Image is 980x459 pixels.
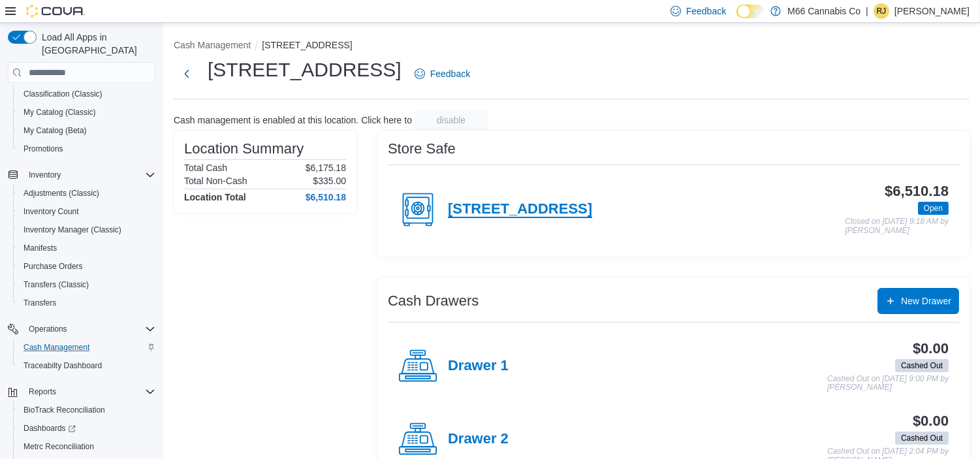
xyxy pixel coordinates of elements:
[3,383,161,401] button: Reports
[736,18,737,19] span: Dark Mode
[13,356,161,375] button: Traceabilty Dashboard
[448,358,509,375] h4: Drawer 1
[184,192,246,202] h4: Location Total
[437,114,466,127] span: disable
[894,3,970,19] p: [PERSON_NAME]
[18,402,110,418] a: BioTrack Reconciliation
[18,185,155,201] span: Adjustments (Classic)
[13,85,161,103] button: Classification (Classic)
[24,279,89,290] span: Transfers (Classic)
[448,201,592,218] h4: [STREET_ADDRESS]
[18,340,95,355] a: Cash Management
[24,167,155,183] span: Inventory
[13,121,161,140] button: My Catalog (Beta)
[874,3,889,19] div: Rebecca Jackson
[18,420,155,436] span: Dashboards
[24,206,79,217] span: Inventory Count
[409,61,475,87] a: Feedback
[13,103,161,121] button: My Catalog (Classic)
[736,5,764,18] input: Dark Mode
[430,67,470,80] span: Feedback
[18,402,155,418] span: BioTrack Reconciliation
[18,123,92,138] a: My Catalog (Beta)
[24,321,155,337] span: Operations
[306,192,346,202] h4: $6,510.18
[388,141,456,157] h3: Store Safe
[18,104,101,120] a: My Catalog (Classic)
[18,222,127,238] a: Inventory Manager (Classic)
[24,298,56,308] span: Transfers
[306,163,346,173] p: $6,175.18
[388,293,479,309] h3: Cash Drawers
[174,39,970,54] nav: An example of EuiBreadcrumbs
[18,141,69,157] a: Promotions
[24,441,94,452] span: Metrc Reconciliation
[13,257,161,276] button: Purchase Orders
[24,384,61,400] button: Reports
[18,358,155,373] span: Traceabilty Dashboard
[262,40,352,50] button: [STREET_ADDRESS]
[24,321,72,337] button: Operations
[18,259,155,274] span: Purchase Orders
[24,167,66,183] button: Inventory
[13,294,161,312] button: Transfers
[845,217,949,235] p: Closed on [DATE] 9:18 AM by [PERSON_NAME]
[686,5,726,18] span: Feedback
[18,185,104,201] a: Adjustments (Classic)
[18,439,155,454] span: Metrc Reconciliation
[174,61,200,87] button: Next
[184,163,227,173] h6: Total Cash
[866,3,868,19] p: |
[787,3,861,19] p: M66 Cannabis Co
[29,170,61,180] span: Inventory
[24,89,103,99] span: Classification (Classic)
[918,202,949,215] span: Open
[18,439,99,454] a: Metrc Reconciliation
[24,144,63,154] span: Promotions
[184,176,247,186] h6: Total Non-Cash
[18,295,61,311] a: Transfers
[827,375,949,392] p: Cashed Out on [DATE] 9:00 PM by [PERSON_NAME]
[913,413,949,429] h3: $0.00
[24,423,76,434] span: Dashboards
[24,384,155,400] span: Reports
[29,387,56,397] span: Reports
[18,204,155,219] span: Inventory Count
[18,340,155,355] span: Cash Management
[208,57,402,83] h1: [STREET_ADDRESS]
[13,437,161,456] button: Metrc Reconciliation
[29,324,67,334] span: Operations
[18,259,88,274] a: Purchase Orders
[901,294,951,308] span: New Drawer
[18,141,155,157] span: Promotions
[18,240,155,256] span: Manifests
[3,166,161,184] button: Inventory
[18,123,155,138] span: My Catalog (Beta)
[13,202,161,221] button: Inventory Count
[924,202,943,214] span: Open
[37,31,155,57] span: Load All Apps in [GEOGRAPHIC_DATA]
[885,183,949,199] h3: $6,510.18
[13,140,161,158] button: Promotions
[13,338,161,356] button: Cash Management
[13,276,161,294] button: Transfers (Classic)
[24,243,57,253] span: Manifests
[895,359,949,372] span: Cashed Out
[18,86,108,102] a: Classification (Classic)
[24,225,121,235] span: Inventory Manager (Classic)
[24,261,83,272] span: Purchase Orders
[18,222,155,238] span: Inventory Manager (Classic)
[24,360,102,371] span: Traceabilty Dashboard
[174,40,251,50] button: Cash Management
[13,184,161,202] button: Adjustments (Classic)
[18,277,155,293] span: Transfers (Classic)
[901,432,943,444] span: Cashed Out
[13,419,161,437] a: Dashboards
[913,341,949,356] h3: $0.00
[18,204,84,219] a: Inventory Count
[877,288,959,314] button: New Drawer
[13,221,161,239] button: Inventory Manager (Classic)
[18,295,155,311] span: Transfers
[13,239,161,257] button: Manifests
[877,3,887,19] span: RJ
